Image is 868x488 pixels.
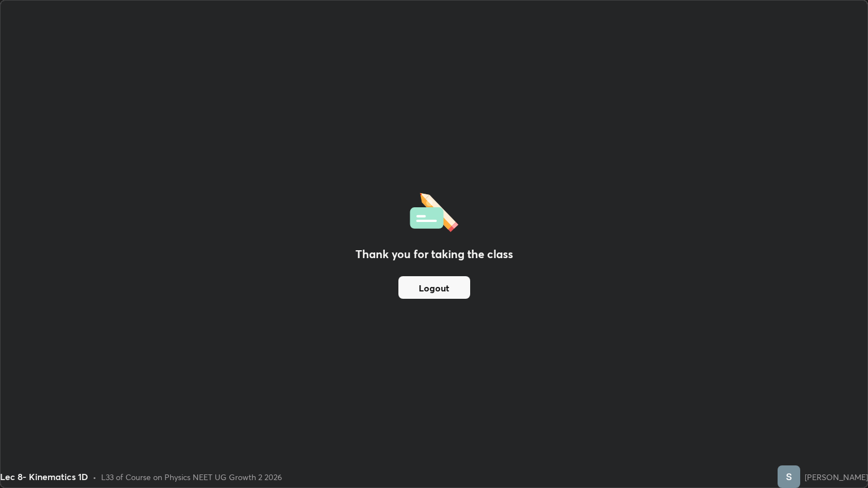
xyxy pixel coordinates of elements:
[398,276,470,299] button: Logout
[355,246,513,263] h2: Thank you for taking the class
[101,471,282,483] div: L33 of Course on Physics NEET UG Growth 2 2026
[93,471,97,483] div: •
[778,465,800,488] img: 25b204f45ac4445a96ad82fdfa2bbc62.56875823_3
[805,471,868,483] div: [PERSON_NAME]
[410,189,458,232] img: offlineFeedback.1438e8b3.svg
